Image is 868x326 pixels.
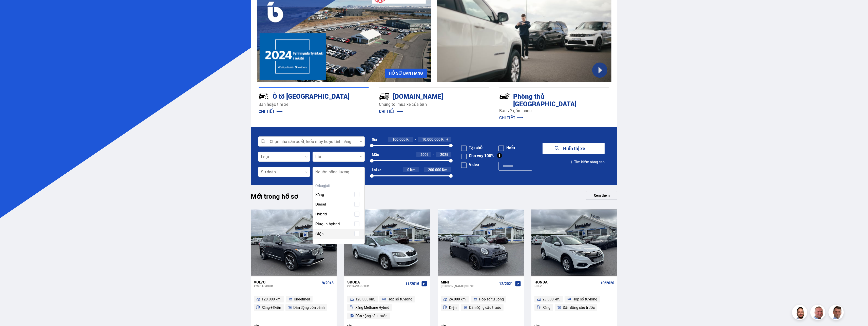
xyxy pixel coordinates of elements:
span: Điện [449,304,457,311]
span: Xăng [543,304,550,311]
span: 2025 [440,152,448,157]
span: Hộp số tự động [388,296,412,302]
button: Hiển thị xe [543,143,605,154]
p: Chúng tôi mua xe của bạn [379,101,489,107]
div: Mẫu [372,153,379,157]
span: + [446,137,448,141]
button: Tìm kiếm nâng cao [570,156,605,168]
font: Cho vay 100% [469,153,494,158]
font: Hiển thị xe [563,145,585,151]
div: Mini [441,280,497,284]
span: Hộp số tự động [572,296,597,302]
font: HỒ SƠ BÁN HÀNG [389,71,423,76]
span: 200.000 [428,167,441,172]
span: Xăng [315,191,324,198]
span: 9/2018 [322,281,334,285]
div: XC90 HYBRID [254,284,320,288]
div: Octavia G-TEC [347,284,403,288]
span: Dẫn động cầu trước [563,304,595,311]
span: Diesel [315,200,326,208]
span: Undefined [294,296,310,302]
span: 2005 [420,152,429,157]
font: Tìm kiếm nâng cao [574,160,605,164]
a: CHI TIẾT [379,109,403,114]
span: Kr. [406,137,411,141]
img: tr5P-W3DuiFaO7aO.svg [379,91,390,101]
span: 120.000 km. [262,296,281,302]
div: Ô tô [GEOGRAPHIC_DATA] [259,91,351,100]
span: 0 [407,167,409,172]
font: Xem thêm [594,193,610,198]
font: Hiến [506,145,515,150]
span: Kr. [441,137,446,141]
span: 11/2016 [406,282,419,286]
span: Điện [315,230,324,237]
span: Hộp số tự động [479,296,504,302]
div: [PERSON_NAME] SE SE [441,284,497,288]
div: Lái xe [372,168,381,172]
span: Dẫn động bốn bánh [293,304,325,311]
span: 23.000 km. [543,296,560,302]
div: Phòng thủ [GEOGRAPHIC_DATA] [499,91,591,108]
span: Plug-in hybrid [315,220,340,228]
span: Xăng Methane Hybrid [355,304,389,311]
span: Km. [442,168,448,172]
span: 120.000 km. [355,296,375,302]
h1: Mới trong hồ sơ [251,192,307,203]
div: Volvo [254,280,320,284]
a: Xem thêm [586,191,617,200]
div: Skoda [347,280,403,284]
img: nhp88E3Fdnt1Opn2.png [793,305,808,321]
a: HỒ SƠ BÁN HÀNG [385,69,427,78]
div: Giá [372,137,377,141]
span: 10/2020 [601,281,614,285]
span: 12/2021 [499,282,513,286]
span: Xăng + Điện [262,304,281,311]
div: [DOMAIN_NAME] [379,91,471,100]
span: Km. [410,168,416,172]
img: FbJEzSuNWCJXmdc-.webp [829,305,844,321]
p: Bảo vệ gốm nano [499,108,609,114]
button: Mở tiện ích trò chuyện LiveChat [4,2,19,17]
img: siFngHWaQ9KaOqBr.png [811,305,826,321]
p: Bán hoặc tìm xe [259,101,369,107]
a: CHI TIẾT [259,109,283,114]
a: CHI TIẾT [499,115,523,120]
font: Video [469,162,479,167]
span: 24.000 km. [449,296,467,302]
span: 100.000 [392,137,406,142]
div: HR-V [534,284,599,288]
span: Dẫn động cầu trước [469,304,501,311]
font: Tại chỗ [469,145,483,150]
span: Hybrid [315,210,327,218]
div: Honda [534,280,599,284]
img: JRvxyua_JYH6wB4c.svg [259,91,269,101]
span: 10.000.000 [422,137,440,142]
img: -Svtn6bYgwAsiwNX.svg [499,91,510,101]
span: Dẫn động cầu trước [355,313,387,319]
